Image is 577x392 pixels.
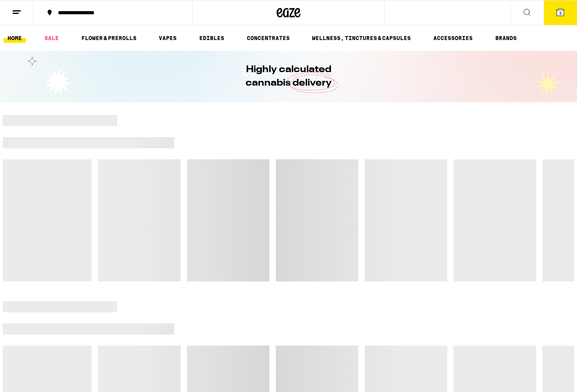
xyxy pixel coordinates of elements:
[491,33,521,43] button: BRANDS
[155,33,181,43] a: VAPES
[544,0,577,25] button: 3
[429,33,477,43] a: ACCESSORIES
[223,63,354,90] h1: Highly calculated cannabis delivery
[4,33,26,43] a: HOME
[243,33,294,43] a: CONCENTRATES
[77,33,140,43] a: FLOWER & PREROLLS
[195,33,228,43] a: EDIBLES
[559,11,562,15] span: 3
[308,33,415,43] a: WELLNESS, TINCTURES & CAPSULES
[40,33,63,43] a: SALE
